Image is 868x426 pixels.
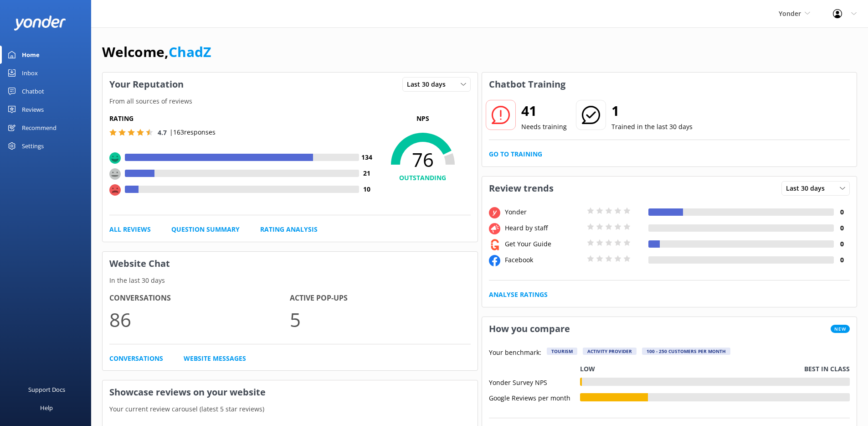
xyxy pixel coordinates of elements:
[103,96,478,106] p: From all sources of reviews
[521,122,567,132] p: Needs training
[489,378,580,386] div: Yonder Survey NPS
[834,223,850,233] h4: 0
[375,148,471,171] span: 76
[103,380,478,404] h3: Showcase reviews on your website
[779,9,801,18] span: Yonder
[359,168,375,178] h4: 21
[583,348,637,355] div: Activity Provider
[109,114,375,124] h5: Rating
[22,46,40,64] div: Home
[103,73,190,96] h3: Your Reputation
[103,275,478,286] p: In the last 30 days
[489,290,548,300] a: Analyse Ratings
[260,224,318,234] a: Rating Analysis
[489,348,541,358] p: Your benchmark:
[547,348,577,355] div: Tourism
[831,325,850,333] span: New
[611,122,693,132] p: Trained in the last 30 days
[103,252,478,275] h3: Website Chat
[611,100,693,122] h2: 1
[22,100,44,119] div: Reviews
[169,127,216,137] p: | 163 responses
[834,239,850,249] h4: 0
[184,353,246,364] a: Website Messages
[489,393,580,401] div: Google Reviews per month
[171,224,240,234] a: Question Summary
[786,183,830,193] span: Last 30 days
[503,207,585,217] div: Yonder
[40,399,53,417] div: Help
[102,41,211,63] h1: Welcome,
[503,255,585,265] div: Facebook
[22,137,44,155] div: Settings
[14,16,66,31] img: yonder-white-logo.png
[109,292,290,304] h4: Conversations
[22,64,38,82] div: Inbox
[290,304,470,335] p: 5
[482,177,560,200] h3: Review trends
[359,152,375,162] h4: 134
[642,348,730,355] div: 100 - 250 customers per month
[503,223,585,233] div: Heard by staff
[407,79,451,89] span: Last 30 days
[109,304,290,335] p: 86
[28,380,65,399] div: Support Docs
[169,42,211,61] a: ChadZ
[375,173,471,183] h4: OUTSTANDING
[804,364,850,374] p: Best in class
[503,239,585,249] div: Get Your Guide
[290,292,470,304] h4: Active Pop-ups
[482,73,572,96] h3: Chatbot Training
[158,128,167,137] span: 4.7
[375,114,471,124] p: NPS
[580,364,595,374] p: Low
[489,149,542,159] a: Go to Training
[103,404,478,414] p: Your current review carousel (latest 5 star reviews)
[22,82,44,100] div: Chatbot
[109,353,163,364] a: Conversations
[22,119,56,137] div: Recommend
[834,207,850,217] h4: 0
[834,255,850,265] h4: 0
[109,224,151,234] a: All Reviews
[359,184,375,194] h4: 10
[521,100,567,122] h2: 41
[482,317,577,341] h3: How you compare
